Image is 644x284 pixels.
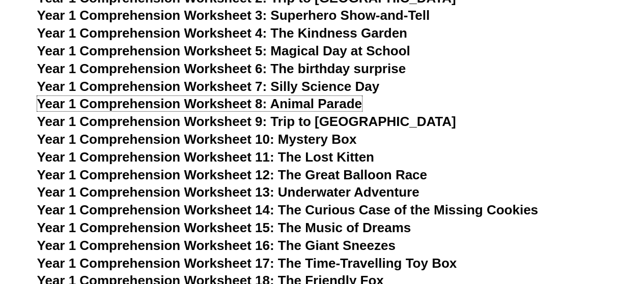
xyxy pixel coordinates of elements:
a: Year 1 Comprehension Worksheet 9: Trip to [GEOGRAPHIC_DATA] [37,114,456,129]
a: Year 1 Comprehension Worksheet 5: Magical Day at School [37,43,410,58]
a: Year 1 Comprehension Worksheet 3: Superhero Show-and-Tell [37,8,430,23]
a: Year 1 Comprehension Worksheet 17: The Time-Travelling Toy Box [37,256,457,271]
a: Year 1 Comprehension Worksheet 16: The Giant Sneezes [37,238,396,253]
a: Year 1 Comprehension Worksheet 10: Mystery Box [37,132,357,147]
a: Year 1 Comprehension Worksheet 12: The Great Balloon Race [37,167,427,182]
a: Year 1 Comprehension Worksheet 6: The birthday surprise [37,61,406,76]
a: Year 1 Comprehension Worksheet 13: Underwater Adventure [37,184,419,200]
a: Year 1 Comprehension Worksheet 8: Animal Parade [37,96,362,111]
a: Year 1 Comprehension Worksheet 4: The Kindness Garden [37,25,407,41]
a: Year 1 Comprehension Worksheet 15: The Music of Dreams [37,220,411,235]
a: Year 1 Comprehension Worksheet 7: Silly Science Day [37,79,380,94]
a: Year 1 Comprehension Worksheet 11: The Lost Kitten [37,149,374,165]
iframe: Chat Widget [474,169,644,284]
a: Year 1 Comprehension Worksheet 14: The Curious Case of the Missing Cookies [37,202,538,217]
